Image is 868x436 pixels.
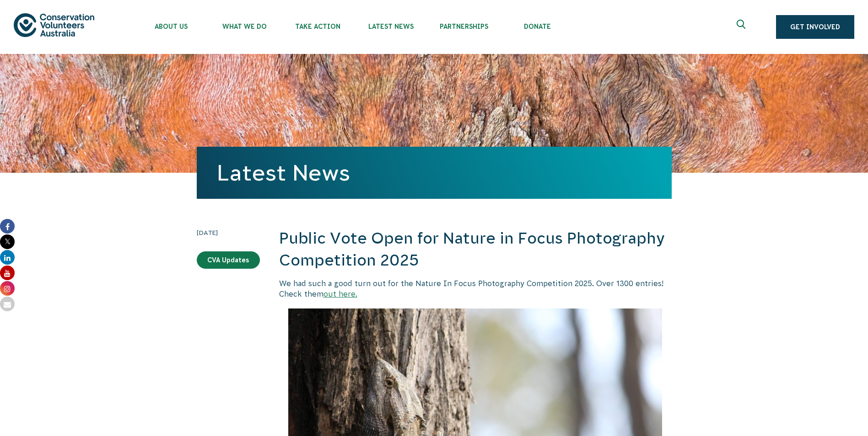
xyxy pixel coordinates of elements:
[776,15,854,39] a: Get Involved
[737,20,748,34] span: Expand search box
[217,160,350,185] a: Latest News
[197,228,260,238] time: [DATE]
[354,23,427,30] span: Latest News
[279,278,672,299] p: We had such a good turn out for the Nature In Focus Photography Competition 2025. Over 1300 entri...
[731,16,753,38] button: Expand search box Close search box
[279,228,672,271] h2: Public Vote Open for Nature in Focus Photography Competition 2025
[197,251,260,269] a: CVA Updates
[14,13,94,37] img: logo.svg
[281,23,354,30] span: Take Action
[323,290,357,298] a: out here.
[135,23,208,30] span: About Us
[501,23,574,30] span: Donate
[208,23,281,30] span: What We Do
[427,23,501,30] span: Partnerships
